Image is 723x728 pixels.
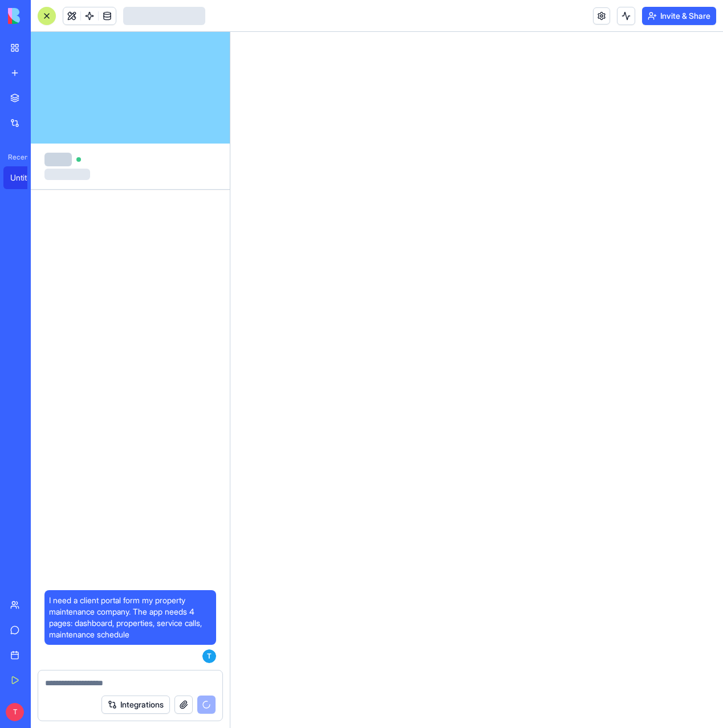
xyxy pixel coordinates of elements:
[6,703,24,721] span: T
[8,8,79,24] img: logo
[3,166,49,189] a: Untitled App
[202,649,216,663] span: T
[3,153,27,162] span: Recent
[642,7,716,25] button: Invite & Share
[101,696,170,714] button: Integrations
[49,595,212,640] span: I need a client portal form my property maintenance company. The app needs 4 pages: dashboard, pr...
[10,172,42,183] div: Untitled App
